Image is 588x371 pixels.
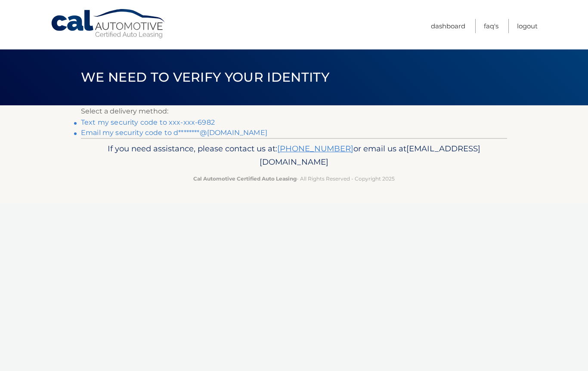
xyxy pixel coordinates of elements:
[81,105,507,117] p: Select a delivery method:
[517,19,538,33] a: Logout
[193,175,297,182] strong: Cal Automotive Certified Auto Leasing
[81,69,329,85] span: We need to verify your identity
[81,118,215,126] a: Text my security code to xxx-xxx-6982
[484,19,498,33] a: FAQ's
[277,144,353,153] a: [PHONE_NUMBER]
[81,129,267,137] a: Email my security code to d********@[DOMAIN_NAME]
[87,174,501,183] p: - All Rights Reserved - Copyright 2025
[50,9,167,39] a: Cal Automotive
[87,142,501,169] p: If you need assistance, please contact us at: or email us at
[431,19,465,33] a: Dashboard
